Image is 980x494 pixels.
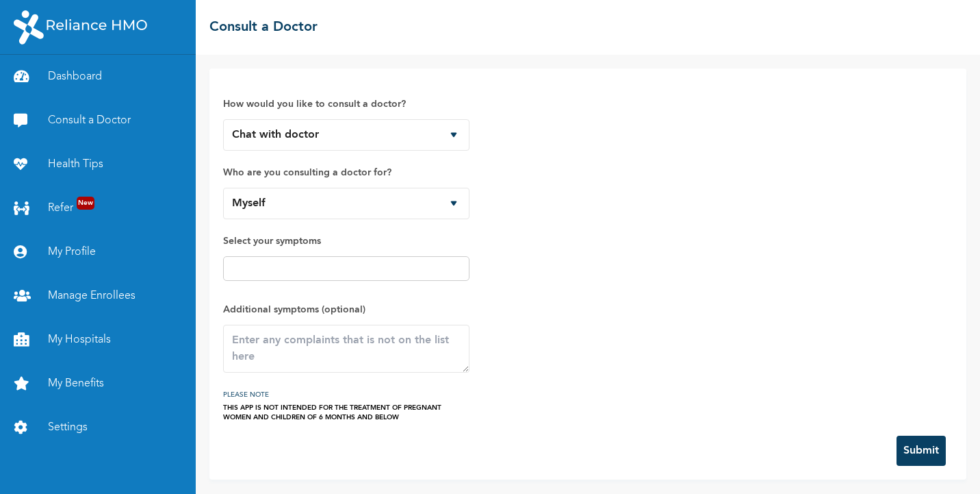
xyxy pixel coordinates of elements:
[223,386,469,403] h3: PLEASE NOTE
[223,164,469,181] label: Who are you consulting a doctor for?
[209,17,318,38] h2: Consult a Doctor
[897,436,946,466] button: Submit
[223,301,469,318] label: Additional symptoms (optional)
[14,10,147,45] img: RelianceHMO's Logo
[77,197,94,210] span: New
[223,96,469,112] label: How would you like to consult a doctor?
[223,233,469,249] label: Select your symptoms
[223,403,469,422] div: THIS APP IS NOT INTENDED FOR THE TREATMENT OF PREGNANT WOMEN AND CHILDREN OF 6 MONTHS AND BELOW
